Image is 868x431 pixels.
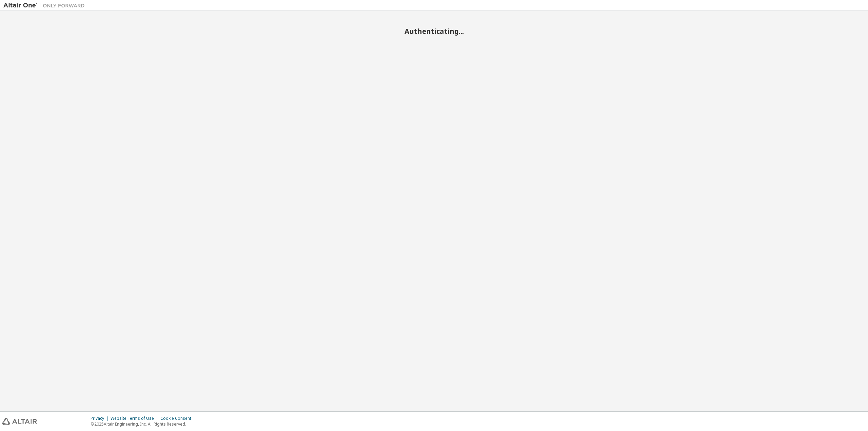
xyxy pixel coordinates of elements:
img: Altair One [3,2,88,9]
h2: Authenticating... [3,27,865,36]
div: Cookie Consent [160,416,195,421]
div: Website Terms of Use [111,416,160,421]
p: © 2025 Altair Engineering, Inc. All Rights Reserved. [91,421,195,427]
div: Privacy [91,416,111,421]
img: altair_logo.svg [2,418,37,425]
